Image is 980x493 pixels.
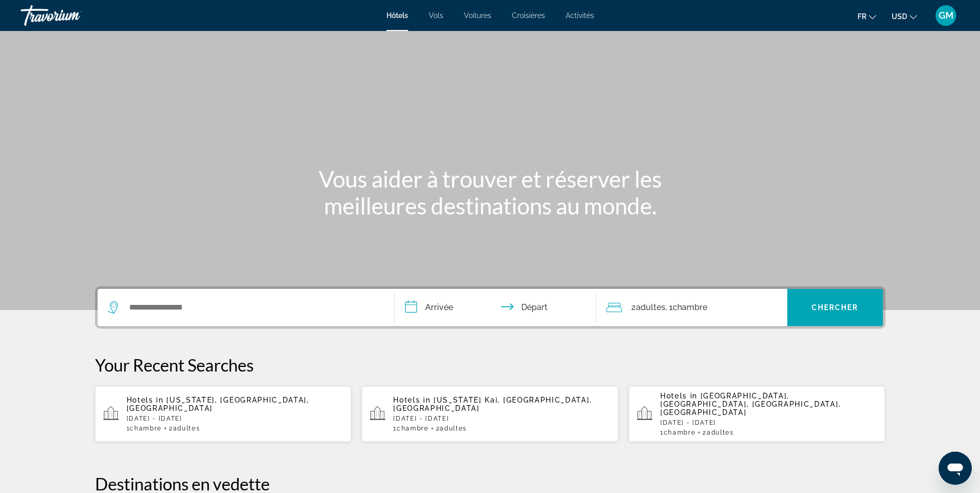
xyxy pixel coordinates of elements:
[386,11,408,20] a: Hôtels
[939,452,972,485] iframe: Bouton de lancement de la fenêtre de messagerie
[393,396,430,404] span: Hotels in
[665,300,707,315] span: , 1
[664,429,696,436] span: Chambre
[892,9,917,24] button: Change currency
[858,9,876,24] button: Change language
[127,415,344,422] p: [DATE] - [DATE]
[660,392,697,400] span: Hotels in
[932,5,959,26] button: User Menu
[566,11,594,20] a: Activités
[127,396,164,404] span: Hotels in
[130,425,162,432] span: Chambre
[892,12,907,21] span: USD
[393,396,592,412] span: [US_STATE] Kai, [GEOGRAPHIC_DATA], [GEOGRAPHIC_DATA]
[660,419,877,426] p: [DATE] - [DATE]
[636,302,665,312] span: Adultes
[362,386,618,442] button: Hotels in [US_STATE] Kai, [GEOGRAPHIC_DATA], [GEOGRAPHIC_DATA][DATE] - [DATE]1Chambre2Adultes
[21,2,124,29] a: Travorium
[464,11,491,20] a: Voitures
[397,425,429,432] span: Chambre
[393,415,610,422] p: [DATE] - [DATE]
[440,425,467,432] span: Adultes
[393,425,428,432] span: 1
[297,165,684,219] h1: Vous aider à trouver et réserver les meilleures destinations au monde.
[939,10,954,21] span: GM
[95,386,352,442] button: Hotels in [US_STATE], [GEOGRAPHIC_DATA], [GEOGRAPHIC_DATA][DATE] - [DATE]1Chambre2Adultes
[858,12,866,21] span: fr
[429,11,443,20] a: Vols
[812,303,859,312] span: Chercher
[436,425,467,432] span: 2
[512,11,545,20] a: Croisières
[127,396,309,412] span: [US_STATE], [GEOGRAPHIC_DATA], [GEOGRAPHIC_DATA]
[673,302,707,312] span: Chambre
[707,429,734,436] span: Adultes
[787,289,883,326] button: Chercher
[631,300,665,315] span: 2
[660,392,841,417] span: [GEOGRAPHIC_DATA], [GEOGRAPHIC_DATA], [GEOGRAPHIC_DATA], [GEOGRAPHIC_DATA]
[95,355,885,375] p: Your Recent Searches
[660,429,695,436] span: 1
[703,429,734,436] span: 2
[395,289,596,326] button: Check in and out dates
[98,289,883,326] div: Search widget
[629,386,885,442] button: Hotels in [GEOGRAPHIC_DATA], [GEOGRAPHIC_DATA], [GEOGRAPHIC_DATA], [GEOGRAPHIC_DATA][DATE] - [DAT...
[173,425,200,432] span: Adultes
[127,425,162,432] span: 1
[169,425,200,432] span: 2
[596,289,787,326] button: Travelers: 2 adults, 0 children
